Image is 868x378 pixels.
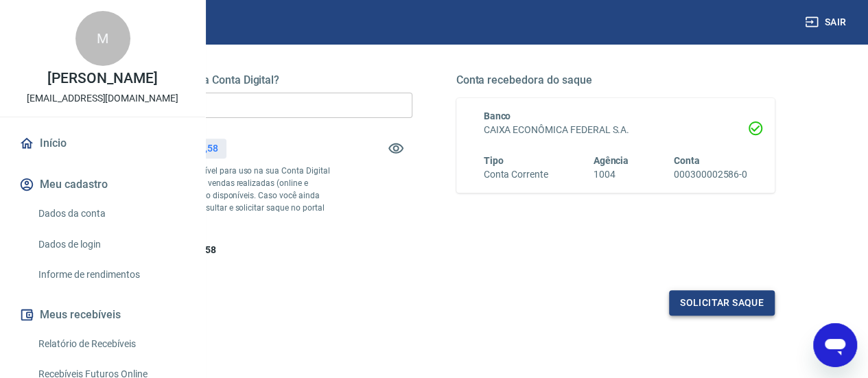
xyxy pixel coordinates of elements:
[674,167,747,182] h6: 000300002586-0
[674,155,700,166] span: Conta
[669,290,775,316] button: Solicitar saque
[167,141,218,156] p: R$ 3.092,58
[33,330,189,358] a: Relatório de Recebíveis
[593,167,629,182] h6: 1004
[802,10,852,35] button: Sair
[484,155,504,166] span: Tipo
[16,128,189,158] a: Início
[33,261,189,289] a: Informe de rendimentos
[75,11,130,66] div: M
[33,200,189,228] a: Dados da conta
[16,300,189,330] button: Meus recebíveis
[93,73,412,87] h5: Quanto deseja sacar da Conta Digital?
[33,231,189,259] a: Dados de login
[593,155,629,166] span: Agência
[16,169,189,200] button: Meu cadastro
[456,73,775,87] h5: Conta recebedora do saque
[47,71,157,86] p: [PERSON_NAME]
[484,123,748,137] h6: CAIXA ECONÔMICA FEDERAL S.A.
[173,244,216,255] span: R$ 292,58
[813,323,857,367] iframe: Botão para abrir a janela de mensagens, conversa em andamento
[484,110,511,121] span: Banco
[27,91,178,106] p: [EMAIL_ADDRESS][DOMAIN_NAME]
[484,167,548,182] h6: Conta Corrente
[93,165,332,226] p: *Corresponde ao saldo disponível para uso na sua Conta Digital Vindi. Incluindo os valores das ve...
